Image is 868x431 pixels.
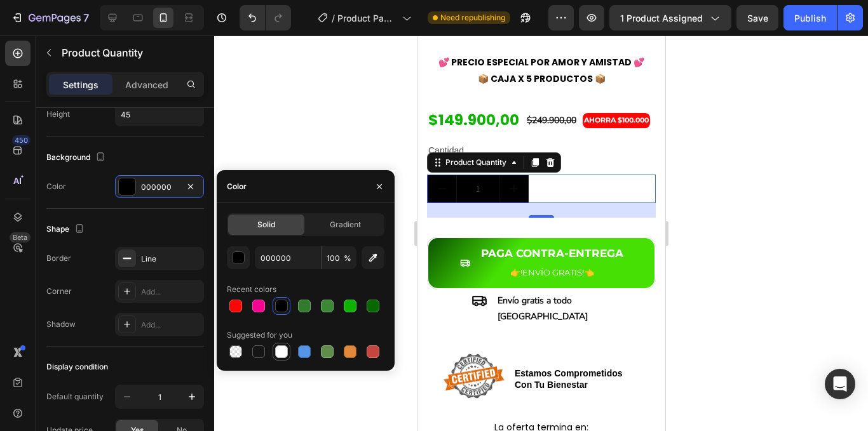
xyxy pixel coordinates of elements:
span: 1 product assigned [620,11,703,25]
div: Undo/Redo [240,5,291,30]
p: Advanced [125,78,168,91]
button: 1 product assigned [609,5,731,30]
input: Auto [116,103,203,126]
div: Add... [141,286,201,298]
div: Beta [10,232,31,242]
p: Settings [63,78,98,91]
div: Add... [141,319,201,331]
span: % [344,253,351,264]
button: Save [736,5,778,30]
div: Corner [46,286,72,297]
div: Publish [794,11,826,25]
div: Background [46,149,108,166]
div: 450 [12,135,31,145]
div: Recent colors [227,284,276,295]
input: Eg: FFFFFF [255,246,321,269]
div: 000000 [141,182,178,193]
button: Publish [783,5,837,30]
div: Color [227,181,247,192]
p: Product Quantity [62,45,199,60]
div: Suggested for you [227,329,292,341]
div: Height [46,109,70,120]
span: Solid [257,219,275,230]
div: Shape [46,221,87,238]
span: Save [747,13,768,23]
div: Default quantity [46,391,104,402]
p: La oferta termina en: [77,384,171,400]
p: 7 [83,10,89,25]
div: Shadow [46,319,76,330]
div: Display condition [46,361,108,373]
span: Need republishing [440,12,505,23]
div: Open Intercom Messenger [825,369,855,399]
span: Product Page - [DATE] 12:17:41 [337,11,397,25]
iframe: Design area [417,36,665,431]
div: Line [141,253,201,265]
button: 7 [5,5,95,30]
div: Border [46,253,71,264]
span: Gradient [330,219,361,230]
span: / [332,11,335,25]
div: Color [46,181,66,192]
